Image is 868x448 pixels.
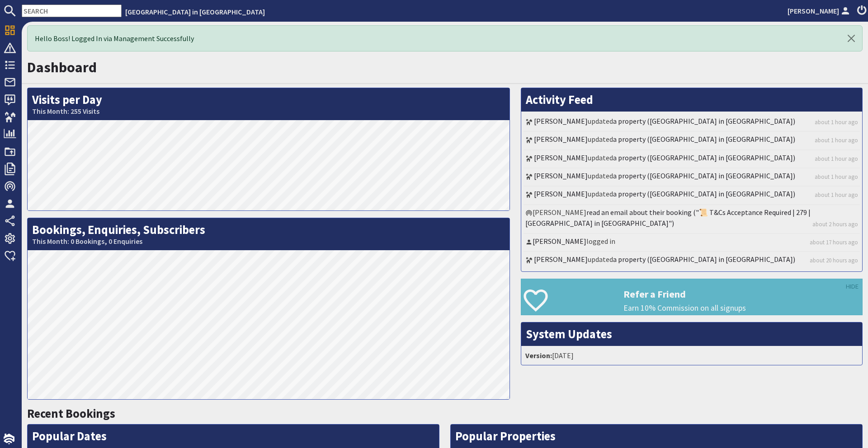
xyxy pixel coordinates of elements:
li: updated [524,150,860,168]
a: about 1 hour ago [815,173,858,181]
a: HIDE [846,282,859,292]
li: [DATE] [524,348,860,363]
a: [GEOGRAPHIC_DATA] in [GEOGRAPHIC_DATA] [125,7,265,16]
small: This Month: 0 Bookings, 0 Enquiries [32,237,505,246]
li: updated [524,114,860,132]
h3: Refer a Friend [623,288,862,300]
li: logged in [524,234,860,252]
a: [PERSON_NAME] [534,117,588,126]
p: Earn 10% Commission on all signups [623,302,862,314]
li: updated [524,187,860,205]
a: [PERSON_NAME] [533,237,586,246]
h2: Bookings, Enquiries, Subscribers [28,218,509,250]
a: Activity Feed [526,92,593,107]
a: [PERSON_NAME] [788,5,852,16]
a: a property ([GEOGRAPHIC_DATA] in [GEOGRAPHIC_DATA]) [613,255,795,264]
a: about 2 hours ago [812,220,858,229]
a: Refer a Friend Earn 10% Commission on all signups [521,279,863,315]
a: Recent Bookings [27,406,115,421]
a: a property ([GEOGRAPHIC_DATA] in [GEOGRAPHIC_DATA]) [613,117,795,126]
a: a property ([GEOGRAPHIC_DATA] in [GEOGRAPHIC_DATA]) [613,135,795,144]
li: updated [524,132,860,150]
a: [PERSON_NAME] [534,135,588,144]
a: about 1 hour ago [815,136,858,145]
a: about 17 hours ago [810,238,858,247]
a: about 1 hour ago [815,191,858,199]
div: Hello Boss! Logged In via Management Successfully [27,25,863,51]
a: about 20 hours ago [810,256,858,265]
li: [PERSON_NAME] [524,205,860,234]
small: This Month: 255 Visits [32,107,505,116]
h2: Popular Dates [28,425,439,448]
a: read an email about their booking ("📜 T&Cs Acceptance Required | 279 | [GEOGRAPHIC_DATA] in [GEOG... [525,208,811,228]
a: Dashboard [27,58,97,76]
h2: Visits per Day [28,88,509,120]
a: about 1 hour ago [815,154,858,163]
a: [PERSON_NAME] [534,153,588,162]
a: [PERSON_NAME] [534,255,588,264]
a: a property ([GEOGRAPHIC_DATA] in [GEOGRAPHIC_DATA]) [613,153,795,162]
a: [PERSON_NAME] [534,189,588,198]
li: updated [524,252,860,269]
li: updated [524,168,860,187]
a: [PERSON_NAME] [534,171,588,180]
a: System Updates [526,327,612,341]
img: staytech_i_w-64f4e8e9ee0a9c174fd5317b4b171b261742d2d393467e5bdba4413f4f884c10.svg [4,434,14,444]
strong: Version: [525,351,552,360]
input: SEARCH [22,5,122,17]
a: a property ([GEOGRAPHIC_DATA] in [GEOGRAPHIC_DATA]) [613,189,795,198]
a: about 1 hour ago [815,118,858,126]
h2: Popular Properties [451,425,862,448]
a: a property ([GEOGRAPHIC_DATA] in [GEOGRAPHIC_DATA]) [613,171,795,180]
